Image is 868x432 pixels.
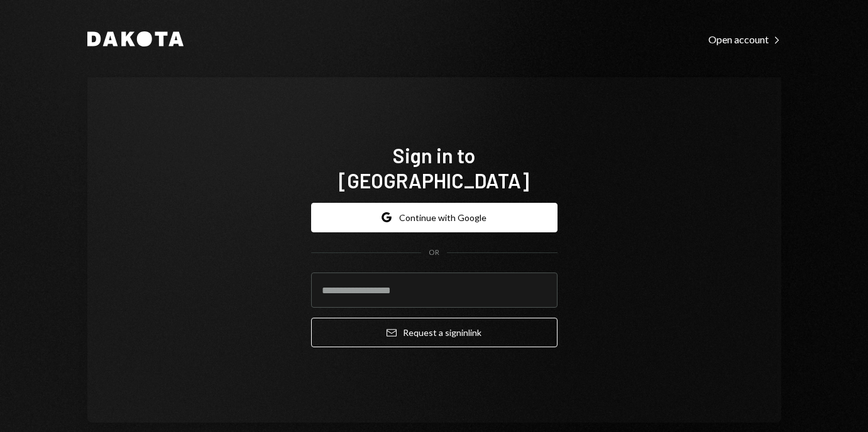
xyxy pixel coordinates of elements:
[311,203,558,232] button: Continue with Google
[708,32,781,46] a: Open account
[429,247,439,258] div: OR
[708,33,781,46] div: Open account
[311,318,558,347] button: Request a signinlink
[311,143,558,193] h1: Sign in to [GEOGRAPHIC_DATA]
